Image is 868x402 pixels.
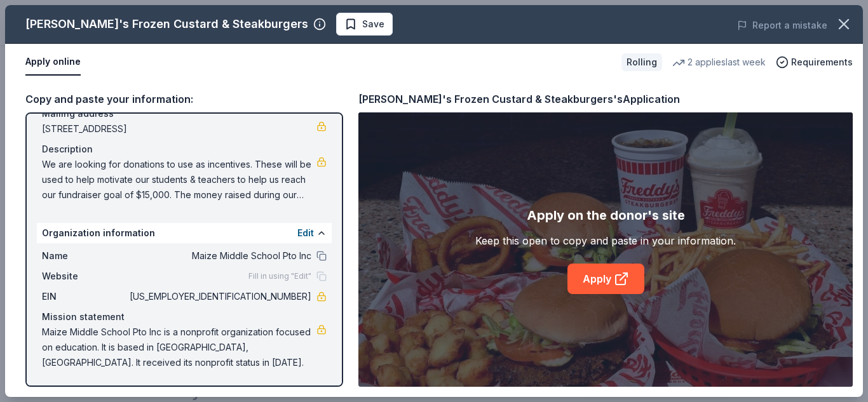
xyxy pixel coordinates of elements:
div: Copy and paste your information: [25,91,343,107]
button: Save [336,13,393,36]
div: Apply on the donor's site [527,205,685,225]
span: Website [42,269,127,284]
span: Name [42,248,127,264]
span: [US_EMPLOYER_IDENTIFICATION_NUMBER] [127,289,311,304]
div: Organization information [37,223,332,243]
span: Requirements [791,55,853,70]
span: Maize Middle School Pto Inc is a nonprofit organization focused on education. It is based in [GEO... [42,325,316,370]
span: EIN [42,289,127,304]
span: Fill in using "Edit" [248,271,311,281]
div: 2 applies last week [672,55,766,70]
div: Mailing address [42,106,327,121]
div: [PERSON_NAME]'s Frozen Custard & Steakburgers [25,14,308,34]
span: Maize Middle School Pto Inc [127,248,311,264]
button: Requirements [776,55,853,70]
div: [PERSON_NAME]'s Frozen Custard & Steakburgers's Application [358,91,680,107]
span: [STREET_ADDRESS] [42,121,316,137]
span: Save [362,17,384,32]
div: Keep this open to copy and paste in your information. [475,233,736,248]
button: Report a mistake [737,18,827,33]
div: Description [42,142,327,157]
div: Rolling [621,53,662,71]
a: Apply [567,264,644,294]
button: Edit [297,225,314,241]
div: Mission statement [42,309,327,325]
span: We are looking for donations to use as incentives. These will be used to help motivate our studen... [42,157,316,203]
button: Apply online [25,49,81,76]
